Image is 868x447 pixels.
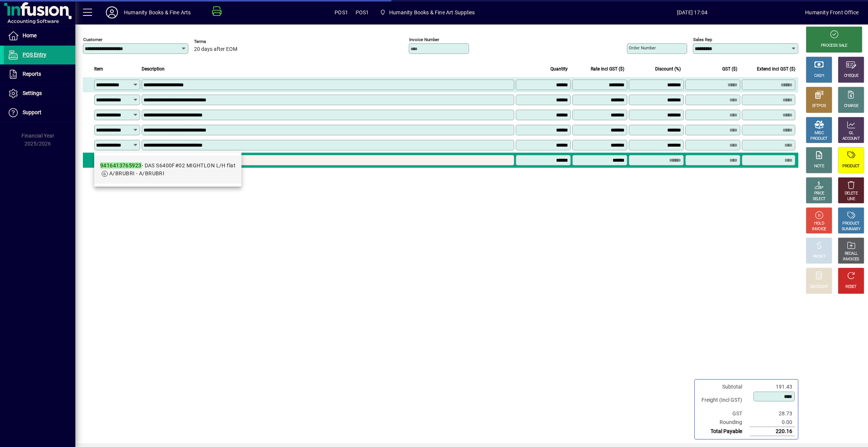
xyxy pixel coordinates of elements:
[845,251,858,257] div: RECALL
[142,65,165,73] span: Description
[698,391,750,409] td: Freight (Incl GST)
[812,227,826,232] div: INVOICE
[805,6,859,18] div: Humanity Front Office
[194,39,239,44] span: Terms
[124,6,191,18] div: Humanity Books & Fine Arts
[23,52,46,58] span: POS Entry
[23,71,41,77] span: Reports
[844,73,858,79] div: CHEQUE
[4,103,75,122] a: Support
[849,130,854,136] div: GL
[23,90,42,96] span: Settings
[698,409,750,418] td: GST
[4,65,75,84] a: Reports
[23,109,41,115] span: Support
[814,221,824,227] div: HOLD
[842,221,859,227] div: PRODUCT
[821,43,847,49] div: PROCESS SALE
[750,409,795,418] td: 28.73
[698,383,750,391] td: Subtotal
[94,156,241,184] mat-option: 9416413765923 - DAS S6400F#02 MIGHTLON L/H flat
[844,103,859,109] div: CHARGE
[843,257,859,262] div: INVOICES
[356,6,369,18] span: POS1
[750,427,795,436] td: 220.16
[591,65,624,73] span: Rate incl GST ($)
[100,6,124,19] button: Profile
[4,26,75,45] a: Home
[377,6,478,19] span: Humanity Books & Fine Art Supplies
[550,65,568,73] span: Quantity
[842,136,860,142] div: ACCOUNT
[814,191,824,196] div: PRICE
[757,65,795,73] span: Extend incl GST ($)
[810,284,828,290] div: DISCOUNT
[194,46,237,52] span: 20 days after EOM
[812,103,826,109] div: EFTPOS
[813,196,826,202] div: SELECT
[722,65,737,73] span: GST ($)
[810,136,827,142] div: PRODUCT
[847,196,855,202] div: LINE
[655,65,681,73] span: Discount (%)
[4,84,75,103] a: Settings
[409,37,439,42] mat-label: Invoice number
[389,6,475,18] span: Humanity Books & Fine Art Supplies
[750,383,795,391] td: 191.43
[693,37,712,42] mat-label: Sales rep
[94,65,103,73] span: Item
[109,170,164,176] span: A/BRUBRI - A/BRUBRI
[100,162,142,168] em: 9416413765923
[845,284,857,290] div: RESET
[842,164,859,169] div: PRODUCT
[813,254,825,260] div: PROFIT
[845,191,857,196] div: DELETE
[629,45,656,51] mat-label: Order number
[335,6,348,18] span: POS1
[814,73,824,79] div: CASH
[842,227,860,232] div: SUMMARY
[698,418,750,427] td: Rounding
[750,418,795,427] td: 0.00
[814,164,824,169] div: NOTE
[698,427,750,436] td: Total Payable
[23,32,37,38] span: Home
[100,162,235,170] div: - DAS S6400F#02 MIGHTLON L/H flat
[83,37,102,42] mat-label: Customer
[815,130,824,136] div: MISC
[579,6,805,18] span: [DATE] 17:04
